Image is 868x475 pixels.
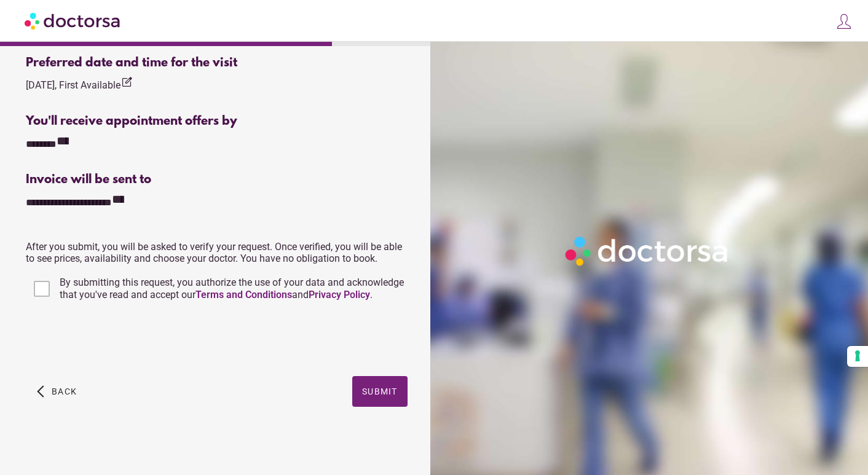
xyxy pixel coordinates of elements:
[26,241,407,264] p: After you submit, you will be asked to verify your request. Once verified, you will be able to se...
[32,376,82,407] button: arrow_back_ios Back
[26,114,407,128] div: You'll receive appointment offers by
[26,316,213,364] iframe: reCAPTCHA
[26,76,133,93] div: [DATE], First Available
[362,387,398,396] span: Submit
[847,346,868,367] button: Your consent preferences for tracking technologies
[26,173,407,187] div: Invoice will be sent to
[60,277,404,300] span: By submitting this request, you authorize the use of your data and acknowledge that you've read a...
[26,56,407,70] div: Preferred date and time for the visit
[352,376,408,407] button: Submit
[835,13,853,30] img: icons8-customer-100.png
[120,76,133,88] i: edit_square
[195,289,292,300] a: Terms and Conditions
[309,289,370,300] a: Privacy Policy
[52,387,77,396] span: Back
[25,7,122,34] img: Doctorsa.com
[561,232,734,270] img: Logo-Doctorsa-trans-White-partial-flat.png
